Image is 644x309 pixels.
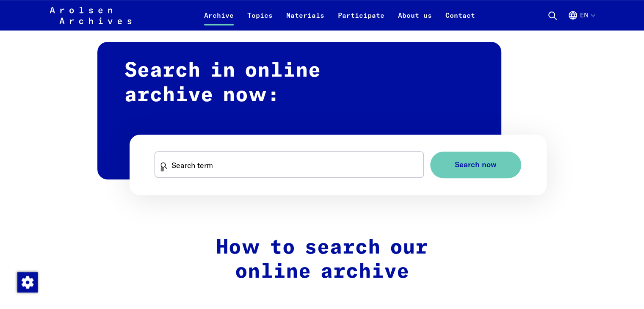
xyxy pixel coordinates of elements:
[17,272,37,292] div: Change consent
[17,272,38,292] img: Change consent
[430,152,521,178] button: Search now
[197,5,482,25] nav: Primary
[97,42,501,179] h2: Search in online archive now:
[240,10,279,30] a: Topics
[279,10,331,30] a: Materials
[455,160,497,169] span: Search now
[391,10,439,30] a: About us
[331,10,391,30] a: Participate
[143,236,501,284] h2: How to search our online archive
[197,10,240,30] a: Archive
[439,10,482,30] a: Contact
[568,10,594,30] button: English, language selection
